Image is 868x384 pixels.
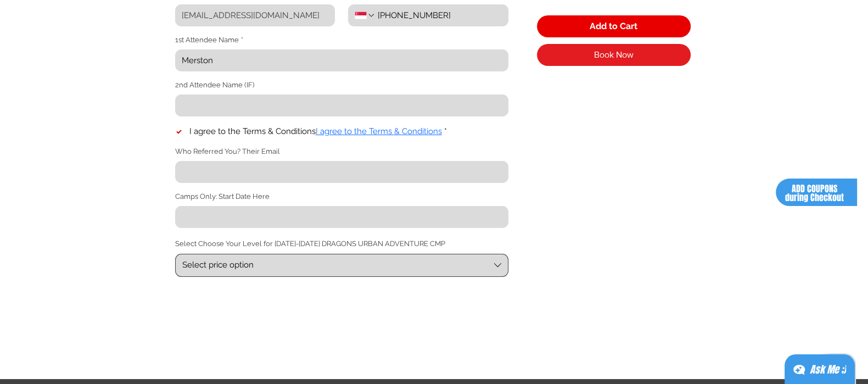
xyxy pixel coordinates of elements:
a: I agree to the Terms & Conditions [316,126,442,136]
label: 2nd Attendee Name (IF) [175,80,254,90]
div: Select price option [182,259,254,271]
input: 2nd Attendee Name (IF) [175,94,502,116]
button: Book Now [537,44,691,66]
label: 1st Attendee Name [175,35,243,45]
span: I agree to the Terms & Conditions [189,126,316,136]
div: Ask Me ;) [810,362,846,377]
input: Mobile (Primary Contact). Phone [376,4,501,26]
button: Mobile (Primary Contact). Phone. Select a country code [355,11,376,20]
label: Select Choose Your Level for [DATE]-[DATE] DRAGONS URBAN ADVENTURE CMP [175,239,508,249]
input: Who Referred You? Their Email [175,161,502,183]
span: ADD COUPONS during Checkout [785,182,844,204]
span: Add to Cart [590,22,637,31]
button: Add to Cart [537,15,691,37]
input: Email (Same as payment - otherwise alert us) [175,4,329,26]
input: 1st Attendee Name [175,49,502,71]
label: Who Referred You? Their Email [175,147,280,157]
span: Book Now [594,51,634,59]
input: Camps Only: Start Date Here [175,206,502,228]
label: Camps Only: Start Date Here [175,192,270,202]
